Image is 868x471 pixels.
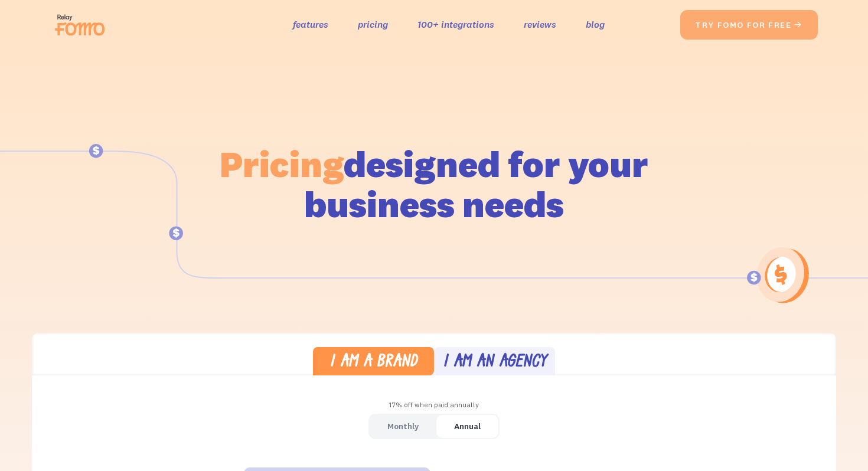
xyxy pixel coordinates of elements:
div: Monthly [387,418,419,435]
a: try fomo for free [680,10,818,40]
a: features [293,16,328,33]
span: Pricing [220,141,344,187]
a: pricing [358,16,388,33]
a: 100+ integrations [417,16,494,33]
div: 17% off when paid annually [32,397,836,414]
div: I am an agency [443,354,547,371]
div: Annual [454,418,481,435]
a: blog [586,16,605,33]
div: I am a brand [329,354,417,371]
span:  [794,19,803,30]
h1: designed for your business needs [219,144,649,224]
a: reviews [524,16,556,33]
